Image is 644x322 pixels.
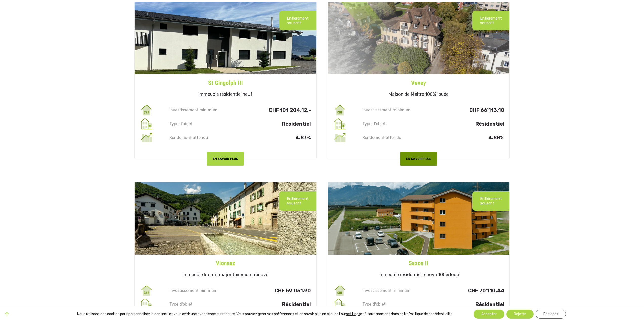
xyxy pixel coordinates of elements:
p: Type d'objet [361,122,433,126]
a: EN SAVOIR PLUS [400,147,437,154]
button: EN SAVOIR PLUS [400,152,437,165]
p: Rendement attendu [361,135,433,140]
p: Investissement minimum [361,288,433,293]
p: Type d'objet [361,302,433,307]
img: invest_min [140,284,153,297]
p: Investissement minimum [168,288,240,293]
img: invest_min [333,284,347,297]
a: Saxon II [328,255,510,268]
button: settings [346,312,360,316]
h5: Immeuble résidentiel neuf [135,87,316,103]
a: Politique de confidentialité [409,312,453,316]
a: Vevey [328,74,510,87]
p: 4.88% [433,135,504,140]
img: type [140,297,153,311]
p: Nous utilisons des cookies pour personnaliser le contenu et vous offrir une expérience sur mesure... [77,312,453,316]
p: Entièrement souscrit [480,16,502,25]
p: Investissement minimum [361,108,433,112]
p: Entièrement souscrit [287,196,309,205]
h5: Maison de Maître 100% louée [328,87,510,103]
a: Vionnaz [135,255,316,268]
img: invest_min [140,103,153,117]
p: CHF 66’113.10 [433,108,504,112]
p: Type d'objet [168,122,240,126]
p: Type d'objet [168,302,240,307]
img: type [333,117,347,131]
button: EN SAVOIR PLUS [207,152,244,165]
button: Rejeter [506,310,534,319]
button: Accepter [474,310,504,319]
p: Résidentiel [240,302,311,307]
p: CHF 70'110.44 [433,288,504,293]
h5: Immeuble résidentiel rénové 100% loué [328,268,510,284]
p: CHF 59'051.90 [240,288,311,293]
img: vionaaz-property [135,182,316,255]
a: St Gingolph III [135,74,316,87]
p: Résidentiel [240,122,311,126]
p: Entièrement souscrit [287,16,309,25]
button: Réglages [536,310,566,319]
p: CHF 101'204,12.- [240,108,311,112]
img: rendement [333,131,347,144]
p: 4.87% [240,135,311,140]
img: rendement [140,131,153,144]
p: Rendement attendu [168,135,240,140]
p: Entièrement souscrit [480,196,502,205]
p: Résidentiel [433,302,504,307]
img: type [140,117,153,131]
a: EN SAVOIR PLUS [207,147,244,154]
h5: Immeuble locatif majoritairement rénové [135,268,316,284]
img: st-gin-iii [135,2,316,74]
img: type [333,297,347,311]
p: Investissement minimum [168,108,240,112]
img: invest_min [333,103,347,117]
p: Résidentiel [433,122,504,126]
